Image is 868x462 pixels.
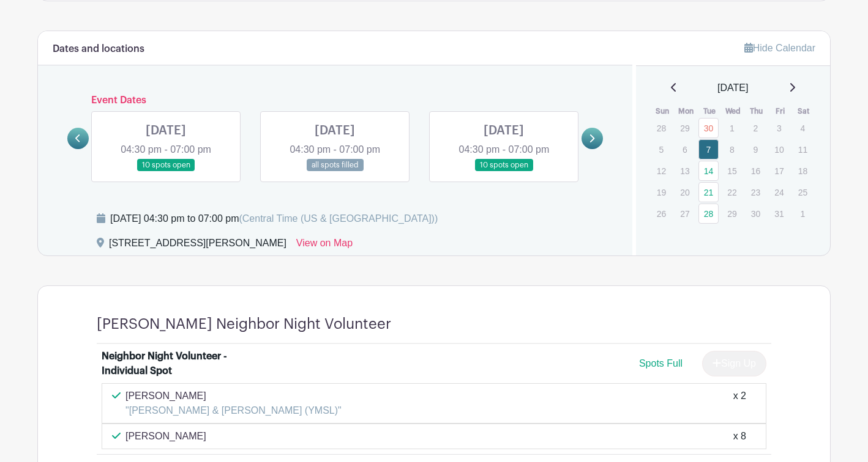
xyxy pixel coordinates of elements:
[698,105,722,117] th: Tue
[746,140,766,159] p: 9
[651,119,672,137] p: 28
[722,140,742,159] p: 8
[717,81,748,95] span: [DATE]
[721,105,745,117] th: Wed
[675,140,695,159] p: 6
[746,119,766,137] p: 2
[769,119,789,137] p: 3
[793,161,813,180] p: 18
[746,204,766,223] p: 30
[698,161,719,181] a: 14
[125,389,342,403] p: [PERSON_NAME]
[733,389,746,418] div: x 2
[651,140,672,159] p: 5
[722,183,742,202] p: 22
[769,204,789,223] p: 31
[792,105,816,117] th: Sat
[722,119,742,137] p: 1
[675,204,695,223] p: 27
[793,140,813,159] p: 11
[722,161,742,180] p: 15
[109,236,286,255] div: [STREET_ADDRESS][PERSON_NAME]
[698,139,719,159] a: 7
[651,105,675,117] th: Sun
[97,315,391,333] h4: [PERSON_NAME] Neighbor Night Volunteer
[698,118,719,138] a: 30
[296,236,353,255] a: View on Map
[793,183,813,202] p: 25
[89,95,582,106] h6: Event Dates
[793,204,813,223] p: 1
[768,105,792,117] th: Fri
[744,43,815,53] a: Hide Calendar
[793,119,813,137] p: 4
[102,349,253,378] div: Neighbor Night Volunteer - Individual Spot
[125,429,206,444] p: [PERSON_NAME]
[675,183,695,202] p: 20
[745,105,769,117] th: Thu
[675,161,695,180] p: 13
[769,140,789,159] p: 10
[698,204,719,224] a: 28
[698,182,719,202] a: 21
[769,161,789,180] p: 17
[746,183,766,202] p: 23
[651,161,672,180] p: 12
[769,183,789,202] p: 24
[651,183,672,202] p: 19
[722,204,742,223] p: 29
[639,358,683,369] span: Spots Full
[125,403,342,418] p: "[PERSON_NAME] & [PERSON_NAME] (YMSL)"
[733,429,746,444] div: x 8
[239,213,438,224] span: (Central Time (US & [GEOGRAPHIC_DATA]))
[675,119,695,137] p: 29
[651,204,672,223] p: 26
[110,211,438,226] div: [DATE] 04:30 pm to 07:00 pm
[674,105,698,117] th: Mon
[746,161,766,180] p: 16
[53,43,144,55] h6: Dates and locations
